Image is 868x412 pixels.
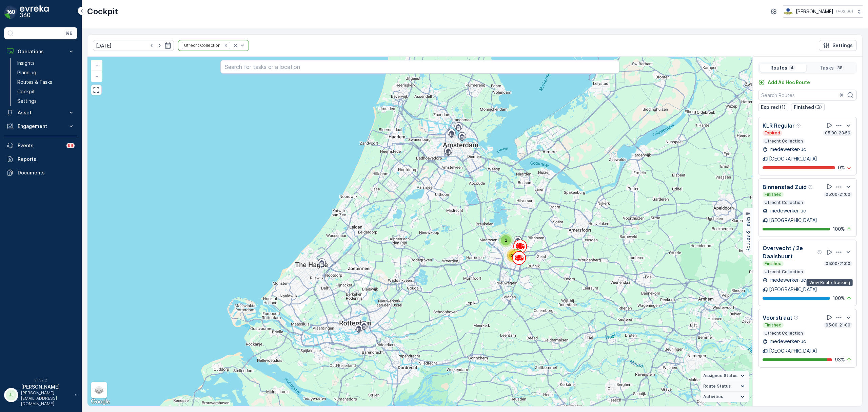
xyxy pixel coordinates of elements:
a: Zoom In [92,61,102,71]
button: Settings [819,40,857,51]
div: View Route Tracking [807,279,853,286]
p: Routes & Tasks [17,79,52,86]
p: [PERSON_NAME][EMAIL_ADDRESS][DOMAIN_NAME] [21,390,71,407]
p: medewerker-uc [769,277,806,283]
div: Help Tooltip Icon [794,315,799,320]
a: Open this area in Google Maps (opens a new window) [89,397,112,406]
span: Assignee Status [703,373,737,378]
img: basis-logo_rgb2x.png [783,8,793,15]
p: [GEOGRAPHIC_DATA] [769,155,817,162]
p: Reports [18,156,75,163]
p: Voorstraat [763,314,792,322]
p: Utrecht Collection [764,269,804,275]
input: dd/mm/yyyy [93,40,174,51]
summary: Assignee Status [701,371,749,381]
a: Routes & Tasks [15,77,77,87]
button: JJ[PERSON_NAME][PERSON_NAME][EMAIL_ADDRESS][DOMAIN_NAME] [4,383,77,407]
div: 2 [499,233,513,247]
summary: Activities [701,392,749,402]
p: Planning [17,69,36,76]
p: Expired (1) [761,104,786,111]
summary: Route Status [701,381,749,392]
a: Cockpit [15,87,77,96]
p: 0 % [838,164,845,171]
img: Google [89,397,112,406]
p: Routes & Tasks [745,217,751,252]
p: Documents [18,169,75,176]
div: Help Tooltip Icon [817,249,823,255]
p: 05:00-23:59 [824,130,851,136]
p: [PERSON_NAME] [21,383,71,390]
p: medewerker-uc [769,207,806,214]
p: Engagement [18,123,64,130]
p: Binnenstad Zuid [763,183,807,191]
span: v 1.52.2 [4,378,77,382]
span: Activities [703,394,723,399]
p: 99 [68,143,73,148]
p: ( +02:00 ) [836,9,853,14]
a: Planning [15,68,77,77]
p: Expired [764,130,781,136]
div: Remove Utrecht Collection [222,43,230,48]
p: 100 % [833,295,845,302]
p: Cockpit [87,6,118,17]
p: Utrecht Collection [764,331,804,336]
div: Help Tooltip Icon [796,123,802,128]
p: 93 % [835,356,845,363]
button: Expired (1) [758,103,788,111]
a: Zoom Out [92,71,102,81]
p: medewerker-uc [769,146,806,153]
button: [PERSON_NAME](+02:00) [783,5,863,18]
div: 36 [507,249,520,262]
input: Search for tasks or a location [220,60,619,74]
span: 2 [505,238,507,243]
a: Reports [4,152,77,166]
p: Finished [764,322,782,328]
span: Route Status [703,383,731,389]
p: 38 [836,65,843,71]
button: Asset [4,106,77,119]
span: − [95,73,99,79]
p: medewerker-uc [769,338,806,345]
p: ⌘B [66,31,73,36]
p: Cockpit [17,88,35,95]
p: Insights [17,60,35,67]
p: 05:00-21:00 [825,322,851,328]
div: Help Tooltip Icon [808,184,813,190]
img: logo [4,5,18,19]
div: Utrecht Collection [182,42,221,49]
a: Events99 [4,139,77,152]
p: Settings [832,42,853,49]
p: 05:00-21:00 [825,192,851,197]
p: Overvecht / 2e Daalsbuurt [763,244,816,260]
p: Operations [18,48,64,55]
p: Utrecht Collection [764,138,804,144]
input: Search Routes [758,90,857,100]
p: KLR Regular [763,121,795,130]
p: [GEOGRAPHIC_DATA] [769,286,817,293]
a: Add Ad Hoc Route [758,79,810,86]
p: [GEOGRAPHIC_DATA] [769,217,817,224]
p: Utrecht Collection [764,200,804,205]
p: Settings [17,98,37,105]
button: Operations [4,45,77,58]
p: Finished (3) [794,104,822,111]
a: Insights [15,58,77,68]
p: Finished [764,192,782,197]
p: Tasks [820,64,834,71]
p: [GEOGRAPHIC_DATA] [769,348,817,354]
div: JJ [6,390,17,400]
span: + [95,63,98,69]
p: Routes [770,64,787,71]
a: Settings [15,96,77,106]
p: Add Ad Hoc Route [768,79,810,86]
p: Finished [764,261,782,266]
a: Layers [92,382,106,397]
a: Documents [4,166,77,180]
p: [PERSON_NAME] [796,8,833,15]
p: 100 % [833,226,845,232]
img: logo_dark-DEwI_e13.png [20,5,49,19]
p: Asset [18,109,64,116]
span: 36 [511,253,516,258]
p: Events [18,142,62,149]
